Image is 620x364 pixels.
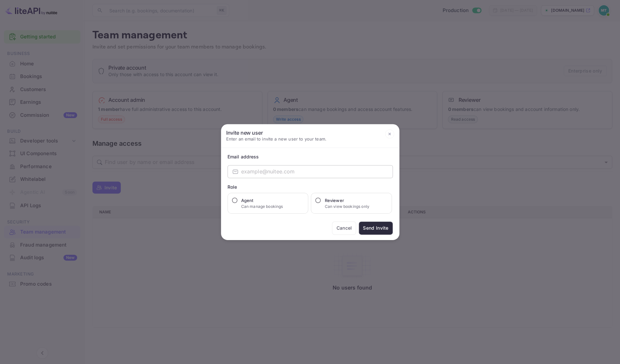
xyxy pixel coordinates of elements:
div: Email address [227,153,393,160]
button: Cancel [332,221,356,235]
p: Enter an email to invite a new user to your team. [226,136,326,142]
input: example@nuitee.com [241,165,393,178]
h6: Reviewer [324,197,369,203]
p: Can manage bookings [241,203,283,209]
button: Send Invite [359,221,393,235]
h6: Agent [241,197,283,203]
h6: Invite new user [226,129,326,136]
div: Role [227,183,393,190]
p: Can view bookings only [324,203,369,209]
